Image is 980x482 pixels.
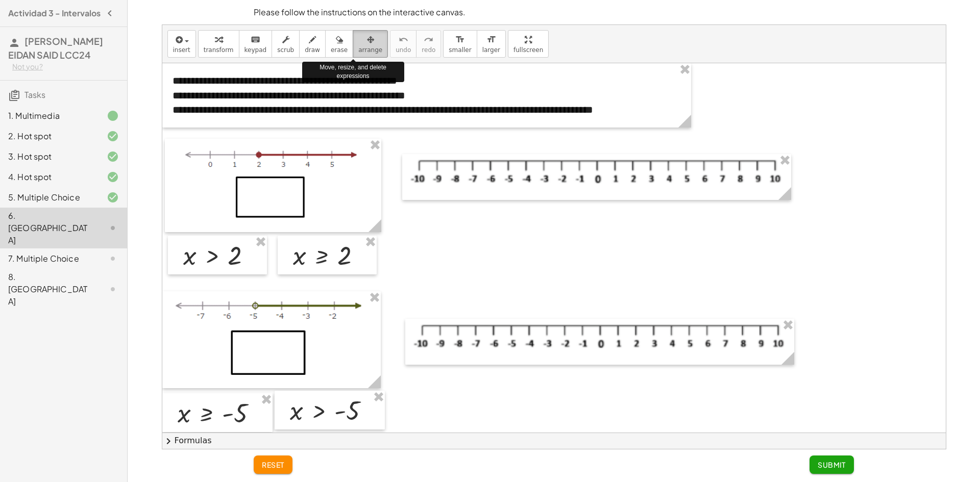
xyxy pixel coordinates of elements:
[198,30,239,58] button: transform
[8,171,90,183] div: 4. Hot spot
[486,34,496,46] i: format_size
[272,30,300,58] button: scrub
[173,46,190,54] span: insert
[107,252,119,265] i: Task not started.
[12,62,119,72] div: Not you?
[331,46,348,54] span: erase
[244,46,267,54] span: keypad
[482,46,500,54] span: larger
[239,30,273,58] button: keyboardkeypad
[8,271,90,308] div: 8. [GEOGRAPHIC_DATA]
[399,34,408,46] i: undo
[254,455,292,474] button: reset
[302,62,404,82] div: Move, resize, and delete expressions
[353,30,388,58] button: arrange
[162,433,946,449] button: chevron_rightFormulas
[416,30,441,58] button: redoredo
[8,191,90,204] div: 5. Multiple Choice
[107,150,119,163] i: Task finished and correct.
[24,89,45,100] span: Tasks
[107,283,119,295] i: Task not started.
[254,6,854,18] p: Please follow the instructions on the interactive canvas.
[251,34,260,46] i: keyboard
[107,222,119,234] i: Task not started.
[424,34,433,46] i: redo
[358,46,382,54] span: arrange
[8,210,90,246] div: 6. [GEOGRAPHIC_DATA]
[513,46,543,54] span: fullscreen
[107,191,119,204] i: Task finished and correct.
[443,30,477,58] button: format_sizesmaller
[477,30,506,58] button: format_sizelarger
[204,46,234,54] span: transform
[277,46,294,54] span: scrub
[325,30,353,58] button: erase
[455,34,465,46] i: format_size
[262,460,284,469] span: reset
[299,30,326,58] button: draw
[8,150,90,163] div: 3. Hot spot
[508,30,549,58] button: fullscreen
[422,46,435,54] span: redo
[107,171,119,183] i: Task finished and correct.
[8,110,90,122] div: 1. Multimedia
[8,35,103,61] span: [PERSON_NAME] EIDAN SAID LCC24
[107,130,119,142] i: Task finished and correct.
[396,46,411,54] span: undo
[449,46,471,54] span: smaller
[305,46,320,54] span: draw
[390,30,416,58] button: undoundo
[162,435,175,447] span: chevron_right
[8,252,90,265] div: 7. Multiple Choice
[810,455,854,474] button: Submit
[107,110,119,122] i: Task finished.
[8,130,90,142] div: 2. Hot spot
[818,460,846,469] span: Submit
[167,30,196,58] button: insert
[8,7,101,19] h4: Actividad 3 - Intervalos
